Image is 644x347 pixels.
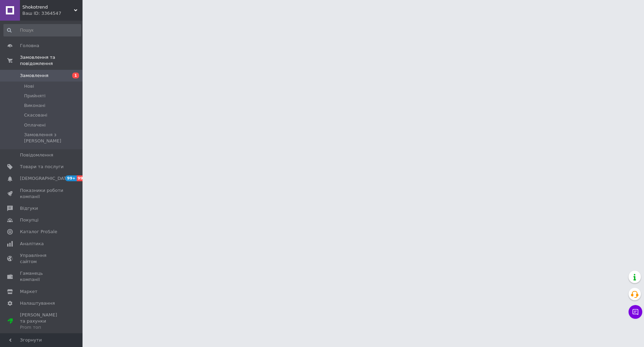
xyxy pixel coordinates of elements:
span: Замовлення та повідомлення [20,54,83,67]
span: [DEMOGRAPHIC_DATA] [20,175,71,182]
div: Ваш ID: 3364547 [22,10,83,17]
input: Пошук [3,24,81,36]
span: Виконані [24,102,45,109]
div: Prom топ [20,324,64,330]
span: Покупці [20,217,39,223]
span: Замовлення з [PERSON_NAME] [24,132,80,144]
span: 99+ [65,175,77,181]
span: Аналітика [20,241,44,247]
button: Чат з покупцем [629,305,642,319]
span: Повідомлення [20,152,53,158]
span: Нові [24,83,34,89]
span: Скасовані [24,112,47,118]
span: Shokotrend [22,4,74,10]
span: Відгуки [20,205,38,212]
span: [PERSON_NAME] та рахунки [20,312,64,331]
span: Показники роботи компанії [20,187,64,200]
span: Гаманець компанії [20,270,64,283]
span: Прийняті [24,93,45,99]
span: 1 [72,73,79,78]
span: Оплачені [24,122,46,128]
span: Товари та послуги [20,164,64,170]
span: 99+ [77,175,88,181]
span: Каталог ProSale [20,229,57,235]
span: Налаштування [20,300,55,306]
span: Замовлення [20,73,48,79]
span: Маркет [20,289,37,295]
span: Головна [20,43,39,49]
span: Управління сайтом [20,252,64,265]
